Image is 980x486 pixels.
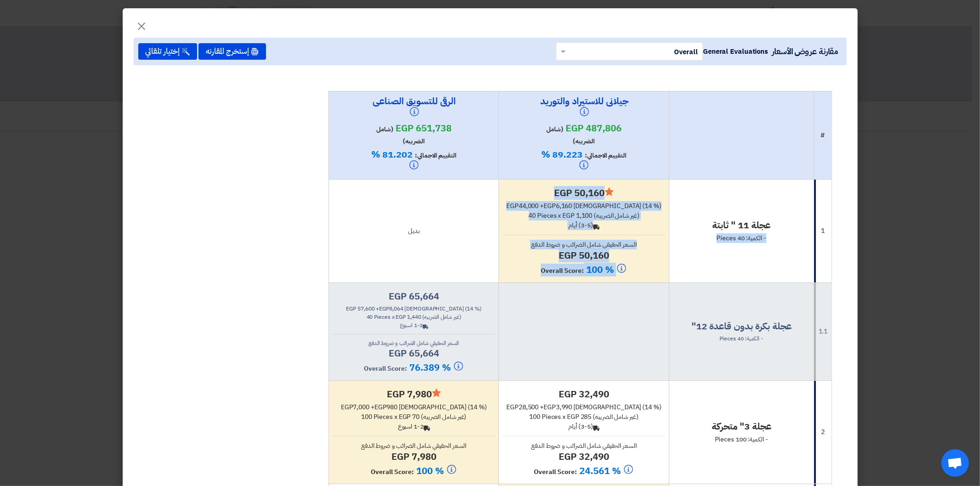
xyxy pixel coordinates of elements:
[333,402,495,412] div: 7,000 + 980 [DEMOGRAPHIC_DATA] (14 %)
[416,464,444,478] span: 100 %
[415,151,456,160] span: التقييم الاجمالي:
[544,402,556,412] span: egp
[333,321,495,329] div: 1-2 اسبوع
[538,95,630,120] h4: جيلانى للاستيراد والتوريد
[138,43,197,60] button: إختيار تلقائي
[541,266,584,276] span: Overall Score:
[129,15,155,33] button: Close
[594,211,639,220] span: (غير شامل الضريبه)
[814,283,832,380] td: 1.1
[361,412,372,422] span: 100
[529,412,540,422] span: 100
[566,121,622,135] span: egp 487,806
[814,380,832,484] td: 2
[361,441,466,451] span: السعر الحقيقي شامل الضرائب و ضروط الدفع
[529,211,536,220] span: 40
[562,211,592,220] span: egp 1,100
[567,412,591,422] span: egp 285
[368,95,460,120] h4: الرقى للتسويق الصناعى
[333,305,495,313] div: 57,600 + 8,064 [DEMOGRAPHIC_DATA] (14 %)
[399,412,419,422] span: egp 70
[396,313,421,321] span: egp 1,440
[503,422,665,431] div: (3-5) أيام
[717,233,766,243] span: - الكمية: 40 Pieces
[374,412,397,422] span: Pieces x
[546,124,595,146] span: (شامل الضريبه)
[346,305,357,313] span: egp
[421,412,466,422] span: (غير شامل الضريبه)
[368,339,459,347] span: السعر الحقيقي شامل الضرائب و ضروط الدفع
[544,201,556,211] span: egp
[506,201,519,211] span: egp
[506,402,519,412] span: egp
[542,412,566,422] span: Pieces x
[364,364,407,373] span: Overall Score:
[503,388,665,400] h4: egp 32,490
[503,201,665,211] div: 44,000 + 6,160 [DEMOGRAPHIC_DATA] (14 %)
[409,361,464,374] span: 76.389 %
[503,220,665,230] div: (3-5) أيام
[673,219,810,231] h4: عجلة 11 " ثابتة
[585,151,627,160] span: التقييم الاجمالي:
[586,263,614,277] span: 100 %
[593,412,638,422] span: (غير شامل الضريبه)
[814,91,832,179] th: #
[379,305,389,313] span: egp
[720,334,763,343] span: - الكمية: 40 Pieces
[341,402,353,412] span: egp
[374,402,387,412] span: egp
[333,347,495,359] h4: egp 65,664
[198,43,266,60] button: إستخرج المقارنه
[423,313,461,321] span: (غير شامل الضريبه)
[333,290,495,302] h4: egp 65,664
[503,451,665,463] h4: egp 32,490
[941,449,969,477] div: Open chat
[814,179,832,283] td: 1
[703,46,768,57] span: General Evaluations
[537,211,561,220] span: Pieces x
[136,12,147,40] span: ×
[503,187,665,199] h4: egp 50,160
[503,402,665,412] div: 28,500 + 3,990 [DEMOGRAPHIC_DATA] (14 %)
[772,45,838,57] span: مقارنة عروض الأسعار
[673,420,810,432] h4: عجلة 3" متحركة
[542,147,583,161] span: 89.223 %
[371,147,413,161] span: 81.202 %
[715,435,768,444] span: - الكمية: 100 Pieces
[579,464,621,478] span: 24.561 %
[531,441,636,451] span: السعر الحقيقي شامل الضرائب و ضروط الدفع
[531,240,636,249] span: السعر الحقيقي شامل الضرائب و ضروط الدفع
[396,121,452,135] span: egp 651,738
[333,422,495,431] div: 1-2 اسبوع
[333,388,495,400] h4: egp 7,980
[376,124,425,146] span: (شامل الضريبه)
[374,313,394,321] span: Pieces x
[503,249,665,261] h4: egp 50,160
[333,226,495,236] div: بديل
[673,320,810,332] h4: عجلة بكرة بدون قاعدة 12"
[333,451,495,463] h4: egp 7,980
[367,313,373,321] span: 40
[534,467,577,477] span: Overall Score:
[371,467,414,477] span: Overall Score:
